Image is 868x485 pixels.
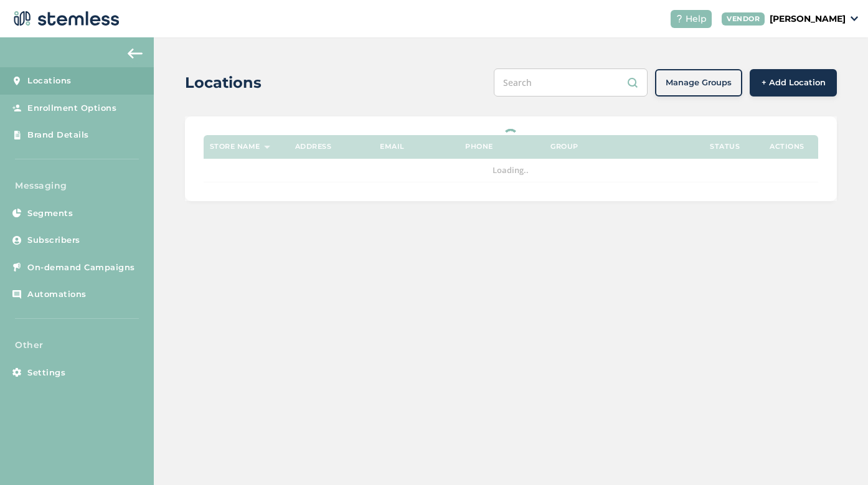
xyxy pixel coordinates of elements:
[185,72,262,94] h2: Locations
[494,68,648,97] input: Search
[770,12,846,26] p: [PERSON_NAME]
[750,69,837,97] button: + Add Location
[128,49,143,59] img: icon-arrow-back-accent-c549486e.svg
[27,234,80,247] span: Subscribers
[676,15,683,22] img: icon-help-white-03924b79.svg
[722,12,765,26] div: VENDOR
[27,102,116,115] span: Enrollment Options
[27,207,73,220] span: Segments
[27,129,89,141] span: Brand Details
[27,261,135,274] span: On-demand Campaigns
[806,425,868,485] iframe: Chat Widget
[851,16,858,21] img: icon_down-arrow-small-66adaf34.svg
[666,77,732,89] span: Manage Groups
[27,288,87,301] span: Automations
[655,69,742,97] button: Manage Groups
[686,12,707,26] span: Help
[10,6,120,31] img: logo-dark-0685b13c.svg
[27,75,72,87] span: Locations
[27,367,65,379] span: Settings
[762,77,826,89] span: + Add Location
